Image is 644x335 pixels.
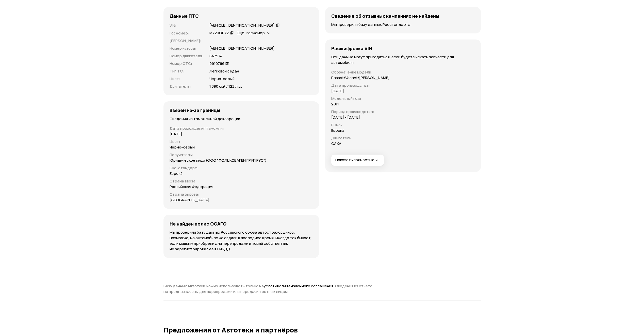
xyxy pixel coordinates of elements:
[331,54,475,65] p: Эти данные могут пригодиться, если будете искать запчасти для автомобиля.
[170,158,267,163] p: Юридическое лицо (ООО "ФОЛЬКСВАГЕН ГРУП РУС")
[331,88,344,94] p: [DATE]
[170,165,313,171] p: Эко-стандарт :
[170,76,203,82] p: Цвет :
[331,141,341,146] p: CAXA
[331,101,339,107] p: 2011
[209,68,239,74] p: Легковой седан
[209,53,222,59] p: 847974
[170,144,195,150] p: Черно-серый
[170,13,199,19] h4: Данные ПТС
[170,116,313,122] p: Сведения из таможенной декларации.
[264,283,333,289] a: условиях лицензионного соглашения
[331,96,390,101] p: Модельный год :
[335,157,379,163] span: Показать полностью
[209,76,235,82] p: Черно-серый
[170,221,226,227] h4: Не найден полис ОСАГО
[209,46,275,51] p: [VEHICLE_IDENTIFICATION_NUMBER]
[331,83,390,88] p: Дата производства :
[331,115,360,120] p: [DATE] - [DATE]
[170,61,203,66] p: Номер СТС :
[170,38,203,44] p: [PERSON_NAME] :
[170,230,313,252] p: Мы проверили базу данных Российского союза автостраховщиков. Возможно, на автомобиле не ездили в ...
[237,30,265,35] span: Ещё 1 госномер
[209,61,229,66] p: 9910766131
[170,84,203,89] p: Двигатель :
[170,68,203,74] p: Тип ТС :
[209,23,275,28] div: [VEHICLE_IDENTIFICATION_NUMBER]
[209,30,229,36] div: М720ОР72
[331,75,390,81] p: Passat/Variant/[PERSON_NAME]
[331,128,344,133] p: Европа
[170,30,203,36] p: Госномер :
[170,107,220,113] h4: Ввезён из-за границы
[170,126,313,131] p: Дата прохождения таможни :
[331,155,384,166] button: Показать полностью
[170,139,313,144] p: Цвет :
[170,192,313,197] p: Страна вывоза :
[170,152,313,158] p: Получатель :
[331,22,475,27] p: Мы проверили базу данных Росстандарта.
[331,13,439,19] h4: Сведения об отзывных кампаниях не найдены
[331,109,390,115] p: Период производства :
[163,326,481,334] h2: Предложения от Автотеки и партнёров
[163,283,377,294] p: Базу данных Автотеки можно использовать только на . Сведения из отчёта не предназначены для переп...
[170,46,203,51] p: Номер кузова :
[331,46,372,51] h4: Расшифровка VIN
[170,171,183,176] p: Евро-4
[170,178,313,184] p: Страна ввоза :
[170,53,203,59] p: Номер двигателя :
[170,184,213,190] p: Российская Федерация
[170,23,203,28] p: VIN :
[331,122,390,128] p: Рынок :
[331,135,390,141] p: Двигатель :
[209,84,242,89] p: 1 390 см³ / 122 л.с.
[331,69,390,75] p: Обозначение модели :
[170,197,209,203] p: [GEOGRAPHIC_DATA]
[170,131,182,137] p: [DATE]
